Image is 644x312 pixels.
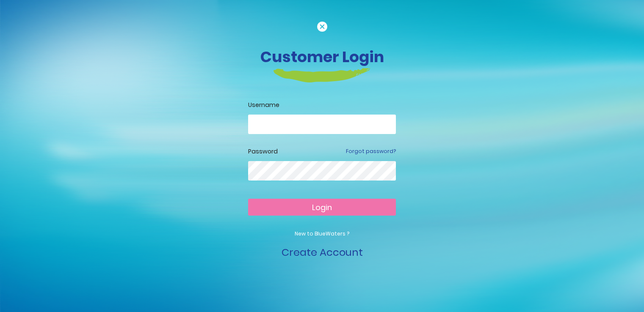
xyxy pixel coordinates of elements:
[317,22,327,32] img: cancel
[346,148,396,155] a: Forgot password?
[87,48,557,66] h3: Customer Login
[312,202,332,213] span: Login
[248,199,396,216] button: Login
[248,230,396,238] p: New to BlueWaters ?
[282,245,363,259] a: Create Account
[274,68,370,82] img: login-heading-border.png
[248,147,278,156] label: Password
[248,101,396,109] label: Username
